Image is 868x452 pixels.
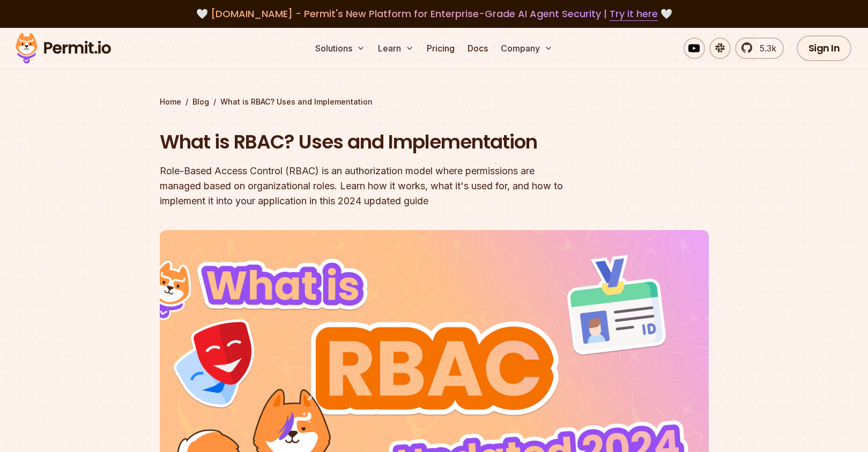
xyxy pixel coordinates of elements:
[311,38,369,59] button: Solutions
[753,42,776,55] span: 5.3k
[374,38,418,59] button: Learn
[463,38,492,59] a: Docs
[192,97,209,107] a: Blog
[160,164,572,209] div: Role-Based Access Control (RBAC) is an authorization model where permissions are managed based on...
[160,129,572,155] h1: What is RBAC? Uses and Implementation
[211,7,658,20] span: [DOMAIN_NAME] - Permit's New Platform for Enterprise-Grade AI Agent Security |
[160,97,181,107] a: Home
[797,35,852,61] a: Sign In
[496,38,557,59] button: Company
[26,6,842,21] div: 🤍 🤍
[735,38,784,59] a: 5.3k
[422,38,459,59] a: Pricing
[610,7,658,21] a: Try it here
[11,30,116,66] img: Permit logo
[160,97,709,107] div: / /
